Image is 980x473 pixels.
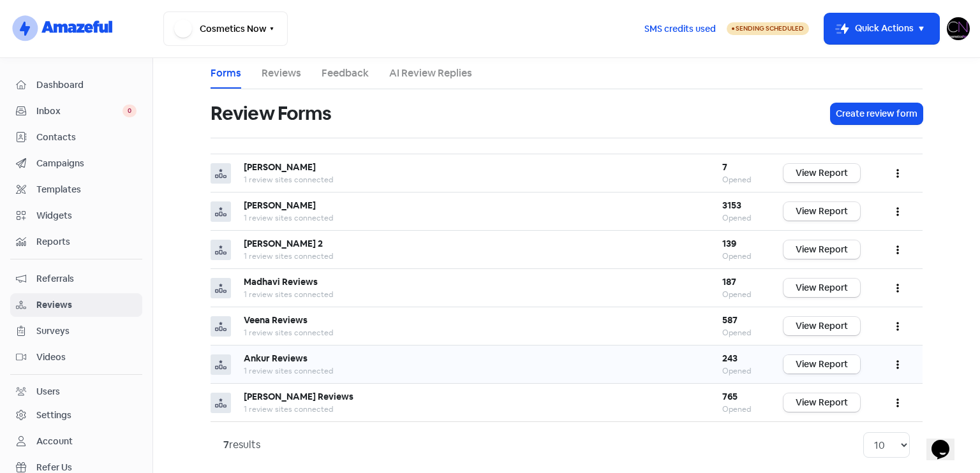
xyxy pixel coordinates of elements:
[10,126,142,149] a: Contacts
[36,78,137,92] span: Dashboard
[223,437,260,453] div: results
[244,289,333,300] span: 1 review sites connected
[244,200,316,211] b: [PERSON_NAME]
[722,289,758,300] div: Opened
[211,93,331,134] h1: Review Forms
[36,235,137,249] span: Reports
[163,11,288,46] button: Cosmetics Now
[634,21,727,34] a: SMS credits used
[783,355,860,374] a: View Report
[244,213,333,223] span: 1 review sites connected
[36,183,137,196] span: Templates
[244,328,333,338] span: 1 review sites connected
[36,409,71,422] div: Settings
[10,152,142,175] a: Campaigns
[727,21,809,36] a: Sending Scheduled
[244,314,308,326] b: Veena Reviews
[10,267,142,291] a: Referrals
[824,13,939,44] button: Quick Actions
[36,385,60,398] div: Users
[783,202,860,221] a: View Report
[722,365,758,377] div: Opened
[10,404,142,427] a: Settings
[36,324,137,338] span: Surveys
[36,157,137,170] span: Campaigns
[36,435,73,448] div: Account
[644,22,716,36] span: SMS credits used
[10,293,142,317] a: Reviews
[36,351,137,364] span: Videos
[10,346,142,369] a: Videos
[223,438,229,451] strong: 7
[722,238,736,249] b: 139
[244,276,318,287] b: Madhavi Reviews
[722,404,758,415] div: Opened
[322,66,369,81] a: Feedback
[736,24,804,33] span: Sending Scheduled
[10,430,142,453] a: Account
[262,66,301,81] a: Reviews
[244,404,333,414] span: 1 review sites connected
[244,353,308,364] b: Ankur Reviews
[722,391,738,402] b: 765
[244,161,316,173] b: [PERSON_NAME]
[36,272,137,286] span: Referrals
[10,73,142,97] a: Dashboard
[244,238,323,249] b: [PERSON_NAME] 2
[722,327,758,338] div: Opened
[10,204,142,228] a: Widgets
[926,422,967,460] iframe: chat widget
[10,230,142,254] a: Reports
[10,178,142,201] a: Templates
[10,99,142,123] a: Inbox 0
[722,276,736,287] b: 187
[783,279,860,297] a: View Report
[783,393,860,412] a: View Report
[244,391,353,402] b: [PERSON_NAME] Reviews
[831,103,923,124] button: Create review form
[36,298,137,312] span: Reviews
[36,131,137,144] span: Contacts
[36,209,137,222] span: Widgets
[722,212,758,224] div: Opened
[722,251,758,262] div: Opened
[36,105,122,118] span: Inbox
[389,66,472,81] a: AI Review Replies
[783,240,860,259] a: View Report
[722,174,758,186] div: Opened
[211,66,241,81] a: Forms
[947,17,970,40] img: User
[10,380,142,404] a: Users
[244,251,333,261] span: 1 review sites connected
[722,353,738,364] b: 243
[722,314,738,326] b: 587
[10,319,142,343] a: Surveys
[122,105,137,117] span: 0
[244,175,333,185] span: 1 review sites connected
[722,161,727,173] b: 7
[783,164,860,182] a: View Report
[244,366,333,376] span: 1 review sites connected
[783,317,860,335] a: View Report
[722,200,741,211] b: 3153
